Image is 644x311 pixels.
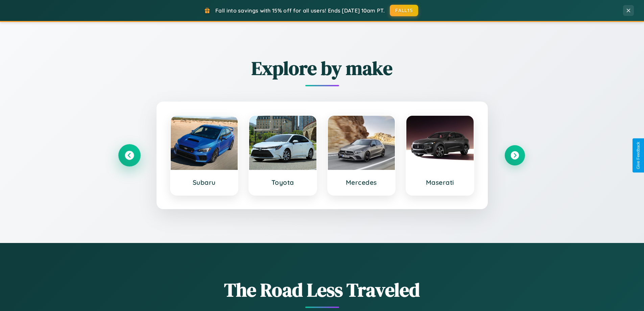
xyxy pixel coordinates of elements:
[215,7,385,14] span: Fall into savings with 15% off for all users! Ends [DATE] 10am PT.
[636,142,641,169] div: Give Feedback
[177,178,231,186] h3: Subaru
[390,5,418,16] button: FALL15
[256,178,310,186] h3: Toyota
[335,178,388,186] h3: Mercedes
[119,277,525,303] h1: The Road Less Traveled
[413,178,467,186] h3: Maserati
[119,55,525,81] h2: Explore by make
